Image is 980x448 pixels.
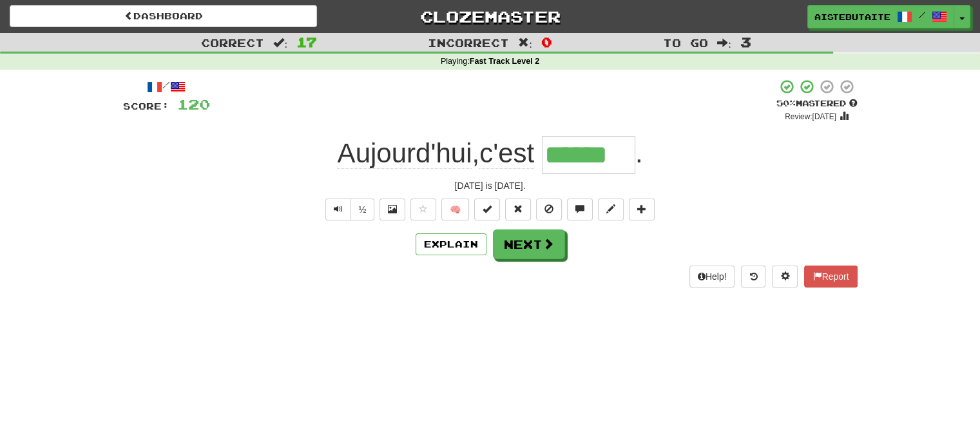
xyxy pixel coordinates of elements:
[336,5,644,28] a: Clozemaster
[338,138,542,169] span: ,
[663,36,708,49] span: To go
[323,199,375,220] div: Text-to-speech controls
[505,199,531,220] button: Reset to 0% Mastered (alt+r)
[201,36,264,49] span: Correct
[785,112,836,121] small: Review: [DATE]
[123,101,169,112] span: Score:
[177,96,210,112] span: 120
[740,34,751,50] span: 3
[493,229,565,259] button: Next
[123,179,858,192] div: [DATE] is [DATE].
[123,79,210,95] div: /
[536,199,562,220] button: Ignore sentence (alt+i)
[717,37,731,48] span: :
[470,57,540,66] strong: Fast Track Level 2
[776,98,796,108] span: 50 %
[428,36,509,49] span: Incorrect
[10,5,317,27] a: Dashboard
[598,199,624,220] button: Edit sentence (alt+d)
[410,199,436,220] button: Favorite sentence (alt+f)
[541,34,552,50] span: 0
[807,5,954,28] a: AisteButaite /
[689,266,735,287] button: Help!
[474,199,500,220] button: Set this sentence to 100% Mastered (alt+m)
[479,138,534,169] span: c'est
[325,199,351,220] button: Play sentence audio (ctl+space)
[351,199,375,220] button: ½
[380,199,405,220] button: Show image (alt+x)
[296,34,317,50] span: 17
[338,138,472,169] span: Aujourd'hui
[567,199,593,220] button: Discuss sentence (alt+u)
[273,37,287,48] span: :
[635,138,643,168] span: .
[776,98,858,110] div: Mastered
[518,37,532,48] span: :
[629,199,655,220] button: Add to collection (alt+a)
[919,10,925,19] span: /
[441,199,469,220] button: 🧠
[814,11,890,23] span: AisteButaite
[804,266,857,287] button: Report
[741,266,765,287] button: Round history (alt+y)
[416,233,486,255] button: Explain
